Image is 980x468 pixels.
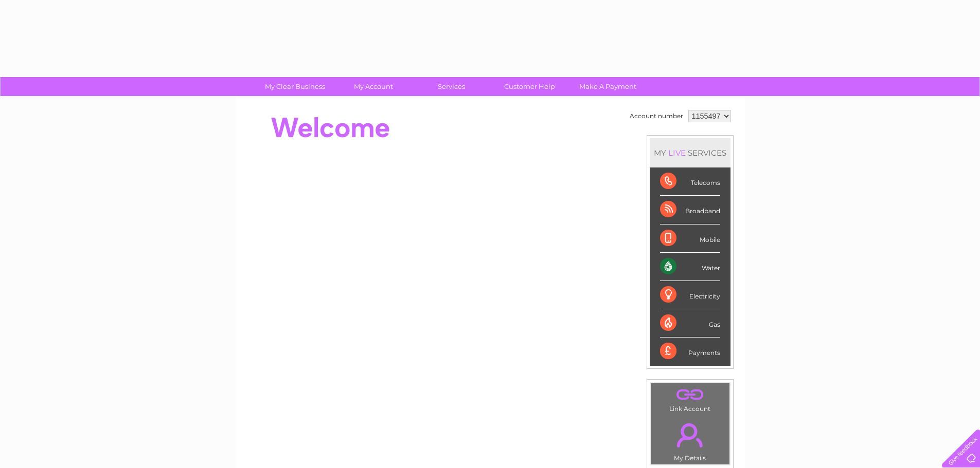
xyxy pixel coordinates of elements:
[660,338,720,365] div: Payments
[660,196,720,224] div: Broadband
[653,386,727,404] a: .
[650,138,730,167] div: MY SERVICES
[660,281,720,309] div: Electricity
[565,77,650,96] a: Make A Payment
[650,383,730,415] td: Link Account
[253,77,337,96] a: My Clear Business
[653,417,727,453] a: .
[666,148,688,158] div: LIVE
[331,77,416,96] a: My Account
[627,107,686,125] td: Account number
[660,224,720,253] div: Mobile
[660,253,720,281] div: Water
[650,415,730,465] td: My Details
[409,77,494,96] a: Services
[660,309,720,338] div: Gas
[487,77,572,96] a: Customer Help
[660,167,720,196] div: Telecoms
